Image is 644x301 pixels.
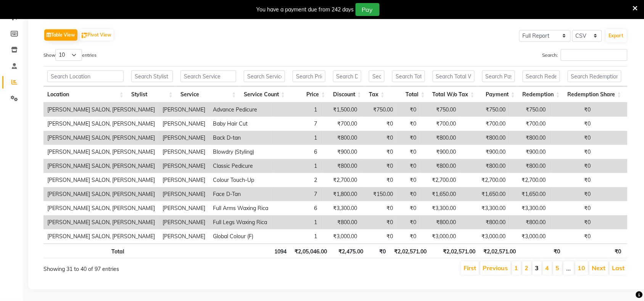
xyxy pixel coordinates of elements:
td: ₹700.00 [321,117,361,131]
td: 7 [272,117,321,131]
td: Advance Pedicure [209,103,272,117]
td: ₹0 [550,131,595,145]
td: [PERSON_NAME] SALON, [PERSON_NAME] [43,201,159,215]
a: Next [592,264,606,272]
td: [PERSON_NAME] [159,187,209,201]
td: 6 [272,201,321,215]
td: ₹900.00 [460,145,510,159]
td: ₹0 [361,159,397,173]
td: ₹0 [397,103,420,117]
td: [PERSON_NAME] [159,201,209,215]
button: Export [606,29,627,42]
td: 7 [272,187,321,201]
td: ₹0 [397,159,420,173]
td: [PERSON_NAME] [159,159,209,173]
th: ₹2,475.00 [331,244,367,258]
td: ₹800.00 [460,215,510,229]
td: ₹3,300.00 [460,201,510,215]
td: ₹3,000.00 [420,229,460,244]
td: Colour Touch-Up [209,173,272,187]
td: ₹1,800.00 [321,187,361,201]
td: [PERSON_NAME] SALON, [PERSON_NAME] [43,131,159,145]
th: Discount: activate to sort column ascending [329,86,365,103]
input: Search Total W/o Tax [433,70,475,82]
td: ₹2,700.00 [460,173,510,187]
th: Total: activate to sort column ascending [388,86,429,103]
td: ₹0 [361,145,397,159]
input: Search Total [392,70,425,82]
td: ₹0 [361,215,397,229]
td: ₹800.00 [510,159,550,173]
td: ₹0 [397,229,420,244]
td: ₹0 [550,103,595,117]
th: 1094 [241,244,290,258]
td: ₹3,300.00 [420,201,460,215]
button: Table View [44,29,77,41]
td: ₹0 [397,201,420,215]
div: You have a payment due from 242 days [257,6,354,14]
td: ₹0 [550,187,595,201]
td: ₹700.00 [460,117,510,131]
th: ₹0 [564,244,625,258]
td: ₹800.00 [420,215,460,229]
a: 5 [556,264,560,272]
td: ₹0 [397,215,420,229]
td: ₹0 [361,131,397,145]
td: ₹0 [361,229,397,244]
td: [PERSON_NAME] SALON, [PERSON_NAME] [43,229,159,244]
th: ₹0 [367,244,390,258]
td: ₹700.00 [420,117,460,131]
td: 1 [272,159,321,173]
td: [PERSON_NAME] [159,131,209,145]
th: Price: activate to sort column ascending [289,86,329,103]
button: Pivot View [80,29,113,41]
input: Search: [561,49,628,61]
td: ₹0 [361,201,397,215]
a: 4 [546,264,549,272]
input: Search Service [180,70,236,82]
td: Baby Hair Cut [209,117,272,131]
td: ₹0 [361,117,397,131]
img: pivot.png [82,33,87,38]
input: Search Stylist [131,70,173,82]
td: ₹900.00 [321,145,361,159]
td: ₹800.00 [510,131,550,145]
td: ₹0 [397,173,420,187]
th: Location: activate to sort column ascending [43,86,127,103]
td: ₹800.00 [420,131,460,145]
td: ₹0 [550,215,595,229]
td: ₹3,300.00 [321,201,361,215]
td: [PERSON_NAME] [159,173,209,187]
td: ₹3,000.00 [460,229,510,244]
td: ₹750.00 [420,103,460,117]
td: ₹2,700.00 [510,173,550,187]
input: Search Payment [482,70,515,82]
td: ₹0 [550,117,595,131]
td: ₹150.00 [361,187,397,201]
td: ₹750.00 [510,103,550,117]
td: 2 [272,173,321,187]
th: ₹2,02,571.00 [479,244,520,258]
div: Showing 31 to 40 of 97 entries [43,261,280,273]
th: ₹2,02,571.00 [390,244,430,258]
td: [PERSON_NAME] [159,117,209,131]
a: First [464,264,477,272]
th: Total [43,244,128,258]
a: 2 [525,264,529,272]
input: Search Location [47,70,124,82]
label: Show entries [43,49,97,61]
td: Full Arms Waxing Rica [209,201,272,215]
a: 10 [578,264,586,272]
td: ₹750.00 [460,103,510,117]
td: ₹2,700.00 [420,173,460,187]
td: Back D-tan [209,131,272,145]
td: ₹800.00 [510,215,550,229]
td: ₹0 [550,201,595,215]
td: ₹2,700.00 [321,173,361,187]
a: 3 [535,264,539,272]
td: ₹0 [397,187,420,201]
td: ₹0 [361,173,397,187]
th: ₹0 [520,244,564,258]
th: Service: activate to sort column ascending [177,86,240,103]
td: ₹750.00 [361,103,397,117]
